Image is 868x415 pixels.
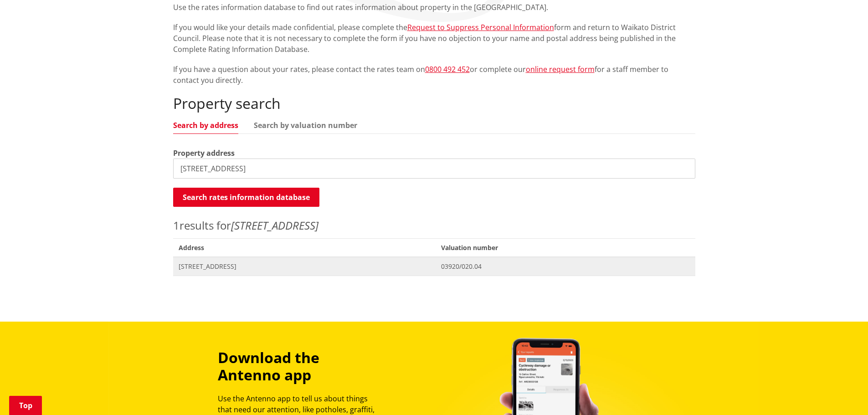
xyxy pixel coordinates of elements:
p: If you would like your details made confidential, please complete the form and return to Waikato ... [173,22,695,55]
em: [STREET_ADDRESS] [231,218,318,233]
span: [STREET_ADDRESS] [179,262,431,271]
button: Search rates information database [173,188,319,207]
a: Search by address [173,122,238,129]
a: Top [9,396,42,415]
span: Valuation number [436,238,695,257]
a: [STREET_ADDRESS] 03920/020.04 [173,257,695,276]
p: If you have a question about your rates, please contact the rates team on or complete our for a s... [173,64,695,86]
a: online request form [526,64,595,74]
span: Address [173,238,436,257]
h3: Download the Antenno app [218,349,383,384]
p: results for [173,217,695,234]
input: e.g. Duke Street NGARUAWAHIA [173,159,695,179]
iframe: Messenger Launcher [826,377,859,410]
label: Property address [173,148,235,159]
span: 03920/020.04 [441,262,689,271]
a: Request to Suppress Personal Information [407,22,554,32]
p: Use the rates information database to find out rates information about property in the [GEOGRAPHI... [173,2,695,13]
a: Search by valuation number [254,122,357,129]
h2: Property search [173,95,695,112]
span: 1 [173,218,180,233]
a: 0800 492 452 [425,64,470,74]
